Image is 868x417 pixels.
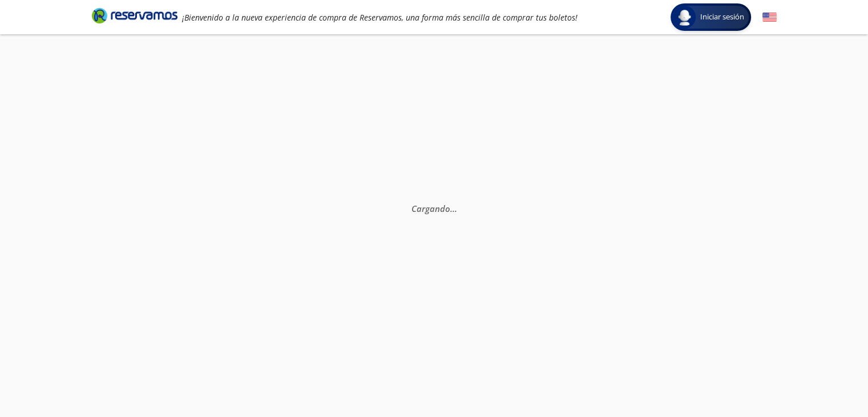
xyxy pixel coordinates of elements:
[454,203,457,214] span: .
[411,203,457,214] em: Cargando
[92,7,177,24] i: Brand Logo
[452,203,454,214] span: .
[762,10,777,25] button: English
[450,203,452,214] span: .
[182,12,578,23] em: ¡Bienvenido a la nueva experiencia de compra de Reservamos, una forma más sencilla de comprar tus...
[696,11,749,23] span: Iniciar sesión
[92,7,177,27] a: Brand Logo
